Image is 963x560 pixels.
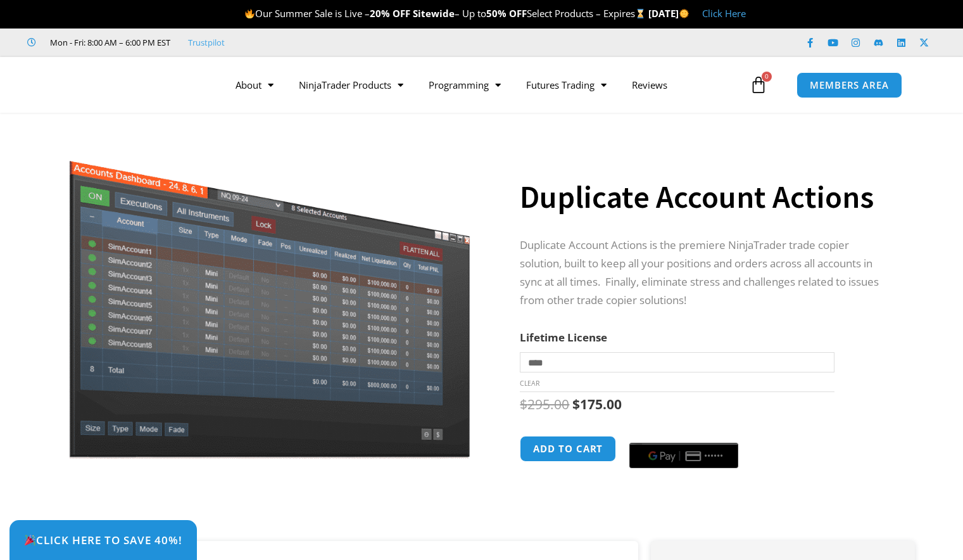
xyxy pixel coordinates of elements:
[810,80,889,90] span: MEMBERS AREA
[513,70,619,99] a: Futures Trading
[636,9,645,18] img: ⌛
[629,443,738,468] button: Buy with GPay
[520,395,569,413] bdi: 295.00
[572,395,622,413] bdi: 175.00
[24,535,182,545] span: Click Here to save 40%!
[679,9,689,18] img: 🌞
[188,35,225,50] a: Trustpilot
[702,7,746,20] a: Click Here
[648,7,689,20] strong: [DATE]
[9,520,197,560] a: 🎉Click Here to save 40%!
[520,330,607,345] label: Lifetime License
[416,70,513,99] a: Programming
[796,72,902,98] a: MEMBERS AREA
[244,7,648,20] span: Our Summer Sale is Live – – Up to Select Products – Expires
[286,70,416,99] a: NinjaTrader Products
[619,70,680,99] a: Reviews
[370,7,410,20] strong: 20% OFF
[486,7,527,20] strong: 50% OFF
[66,135,473,459] img: Screenshot 2024-08-26 15414455555
[223,70,746,99] nav: Menu
[762,72,772,82] span: 0
[572,395,580,413] span: $
[520,379,539,388] a: Clear options
[520,175,890,219] h1: Duplicate Account Actions
[223,70,286,99] a: About
[25,535,35,545] img: 🎉
[520,436,616,462] button: Add to cart
[520,236,890,310] p: Duplicate Account Actions is the premiere NinjaTrader trade copier solution, built to keep all yo...
[705,452,724,461] text: ••••••
[47,62,183,108] img: LogoAI | Affordable Indicators – NinjaTrader
[731,67,786,103] a: 0
[520,395,527,413] span: $
[627,434,741,435] iframe: Secure payment input frame
[413,7,455,20] strong: Sitewide
[47,35,170,50] span: Mon - Fri: 8:00 AM – 6:00 PM EST
[245,9,255,18] img: 🔥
